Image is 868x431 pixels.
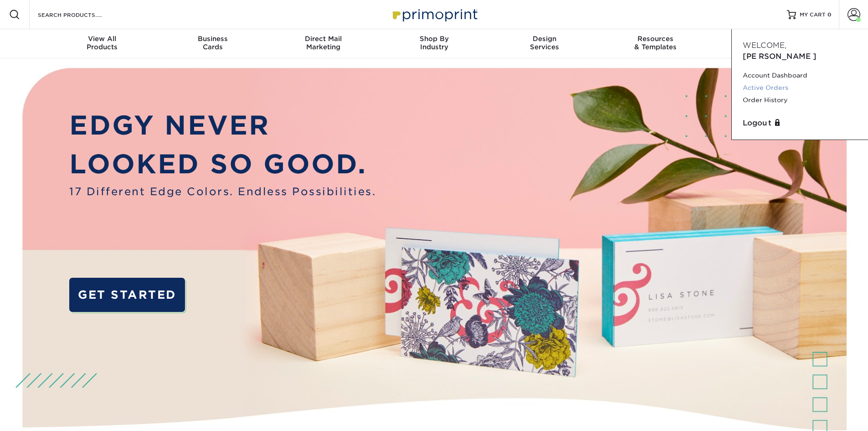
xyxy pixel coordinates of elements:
[711,35,822,43] span: Contact
[37,9,126,20] input: SEARCH PRODUCTS.....
[743,69,857,82] a: Account Dashboard
[743,118,857,129] a: Logout
[47,29,158,58] a: View AllProducts
[157,35,268,51] div: Cards
[69,106,376,145] p: EDGY NEVER
[389,5,480,24] img: Primoprint
[489,35,600,43] span: Design
[379,29,489,58] a: Shop ByIndustry
[47,35,158,43] span: View All
[268,35,379,43] span: Direct Mail
[827,11,832,18] span: 0
[800,11,826,19] span: MY CART
[743,82,857,94] a: Active Orders
[743,41,786,50] span: Welcome,
[743,52,817,61] span: [PERSON_NAME]
[69,278,185,312] a: GET STARTED
[268,35,379,51] div: Marketing
[489,29,600,58] a: DesignServices
[69,184,376,199] span: 17 Different Edge Colors. Endless Possibilities.
[157,35,268,43] span: Business
[379,35,489,51] div: Industry
[379,35,489,43] span: Shop By
[711,29,822,58] a: Contact& Support
[600,29,711,58] a: Resources& Templates
[600,35,711,43] span: Resources
[157,29,268,58] a: BusinessCards
[489,35,600,51] div: Services
[711,35,822,51] div: & Support
[600,35,711,51] div: & Templates
[743,94,857,106] a: Order History
[268,29,379,58] a: Direct MailMarketing
[47,35,158,51] div: Products
[69,145,376,184] p: LOOKED SO GOOD.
